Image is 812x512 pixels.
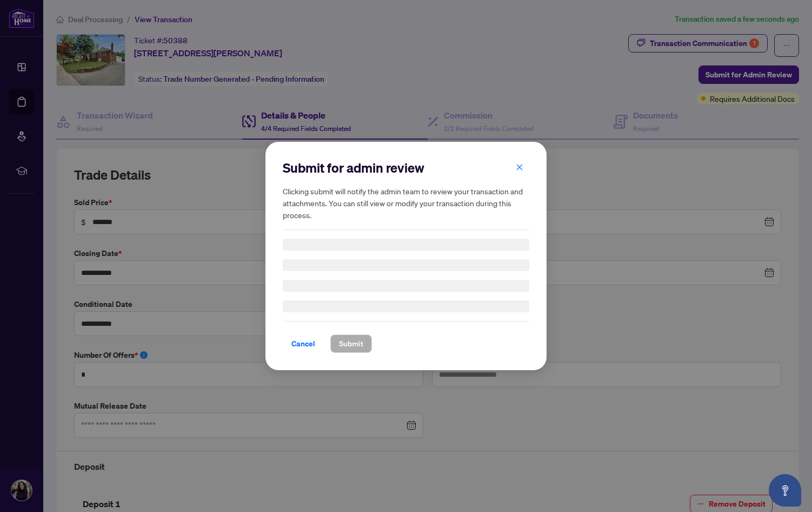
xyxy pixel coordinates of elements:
[330,334,372,353] button: Submit
[769,474,801,507] button: Open asap
[283,159,529,176] h2: Submit for admin review
[283,334,324,353] button: Cancel
[516,163,523,171] span: close
[291,335,315,352] span: Cancel
[283,185,529,221] h5: Clicking submit will notify the admin team to review your transaction and attachments. You can st...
